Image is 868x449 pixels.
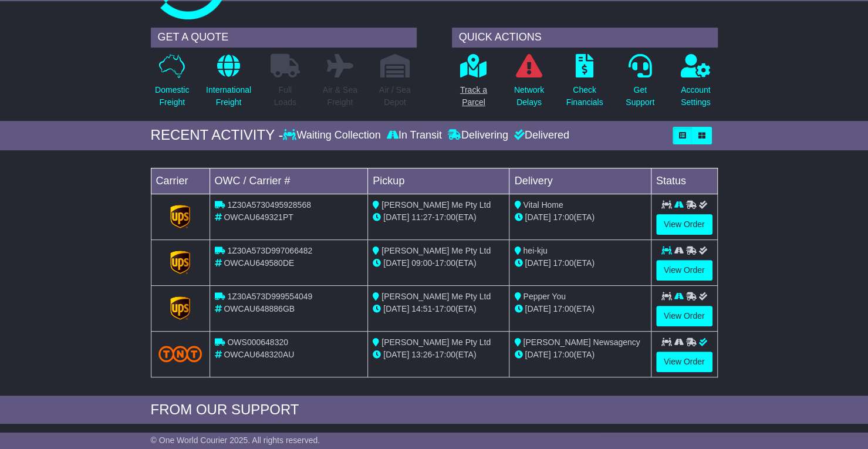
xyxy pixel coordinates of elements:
div: Delivered [511,129,569,142]
span: Vital Home [523,200,563,210]
div: (ETA) [514,257,646,269]
span: OWCAU649580DE [224,258,294,268]
span: 17:00 [435,304,455,313]
div: - (ETA) [373,349,504,361]
div: (ETA) [514,349,646,361]
td: Delivery [509,168,651,194]
span: hei-kju [523,246,547,255]
span: 13:26 [411,350,432,359]
div: Waiting Collection [283,129,383,142]
span: © One World Courier 2025. All rights reserved. [151,436,320,445]
td: Carrier [151,168,210,194]
a: DomesticFreight [154,53,190,115]
span: [DATE] [383,304,409,313]
div: (ETA) [514,303,646,315]
div: RECENT ACTIVITY - [151,127,283,144]
span: 17:00 [553,304,573,313]
p: Air & Sea Freight [323,84,357,109]
span: 17:00 [435,350,455,359]
p: Air / Sea Depot [379,84,411,109]
img: GetCarrierServiceLogo [170,296,190,320]
span: [DATE] [383,258,409,268]
span: OWS000648320 [227,337,288,347]
span: 11:27 [411,212,432,222]
span: [PERSON_NAME] Me Pty Ltd [381,337,491,347]
span: [DATE] [525,258,550,268]
span: [PERSON_NAME] Me Pty Ltd [381,200,491,210]
div: Delivering [445,129,511,142]
div: QUICK ACTIONS [452,28,718,48]
p: Network Delays [514,84,544,109]
span: 17:00 [435,212,455,222]
p: Track a Parcel [460,84,487,109]
span: [DATE] [525,350,550,359]
img: GetCarrierServiceLogo [170,251,190,274]
span: 17:00 [553,350,573,359]
span: 1Z30A573D997066482 [227,246,312,255]
span: [DATE] [383,350,409,359]
a: View Order [656,214,712,235]
a: View Order [656,260,712,281]
div: - (ETA) [373,257,504,269]
span: [DATE] [525,304,550,313]
span: OWCAU649321PT [224,212,293,222]
td: Pickup [368,168,509,194]
span: OWCAU648886GB [224,304,295,313]
span: 14:51 [411,304,432,313]
div: GET A QUOTE [151,28,417,48]
a: View Order [656,352,712,372]
span: [PERSON_NAME] Newsagency [523,337,640,347]
p: Full Loads [271,84,300,109]
div: - (ETA) [373,303,504,315]
span: 17:00 [553,212,573,222]
span: 17:00 [553,258,573,268]
div: In Transit [384,129,445,142]
p: Account Settings [681,84,711,109]
td: Status [651,168,717,194]
span: 17:00 [435,258,455,268]
span: 1Z30A573D999554049 [227,292,312,301]
span: 1Z30A5730495928568 [227,200,310,210]
span: 09:00 [411,258,432,268]
span: OWCAU648320AU [224,350,294,359]
span: [PERSON_NAME] Me Pty Ltd [381,246,491,255]
a: Track aParcel [460,53,488,115]
p: Get Support [626,84,654,109]
a: AccountSettings [680,53,711,115]
div: - (ETA) [373,211,504,224]
img: GetCarrierServiceLogo [170,205,190,228]
span: [DATE] [383,212,409,222]
p: Domestic Freight [155,84,189,109]
span: [DATE] [525,212,550,222]
div: (ETA) [514,211,646,224]
a: CheckFinancials [565,53,603,115]
span: Pepper You [523,292,565,301]
a: View Order [656,306,712,326]
td: OWC / Carrier # [210,168,368,194]
a: NetworkDelays [514,53,545,115]
img: TNT_Domestic.png [158,346,202,362]
a: GetSupport [625,53,655,115]
span: [PERSON_NAME] Me Pty Ltd [381,292,491,301]
p: International Freight [206,84,251,109]
a: InternationalFreight [205,53,252,115]
p: Check Financials [566,84,603,109]
div: FROM OUR SUPPORT [151,401,718,418]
